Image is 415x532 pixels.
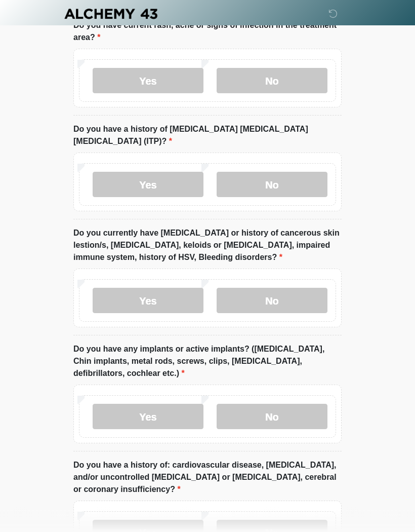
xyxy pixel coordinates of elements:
label: Yes [93,68,203,94]
label: No [217,404,327,430]
label: No [217,172,327,198]
label: Do you have a history of: cardiovascular disease, [MEDICAL_DATA], and/or uncontrolled [MEDICAL_DA... [73,460,342,496]
label: No [217,288,327,314]
label: Yes [93,288,203,314]
label: Do you have a history of [MEDICAL_DATA] [MEDICAL_DATA] [MEDICAL_DATA] (ITP)? [73,124,342,148]
label: No [217,68,327,94]
img: Alchemy 43 Logo [63,8,158,20]
label: Yes [93,404,203,430]
label: Yes [93,172,203,198]
label: Do you have any implants or active implants? ([MEDICAL_DATA], Chin implants, metal rods, screws, ... [73,344,342,380]
label: Do you have current rash, acne or signs of infection in the treatment area? [73,20,342,44]
label: Do you currently have [MEDICAL_DATA] or history of cancerous skin lestion/s, [MEDICAL_DATA], kelo... [73,227,342,264]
